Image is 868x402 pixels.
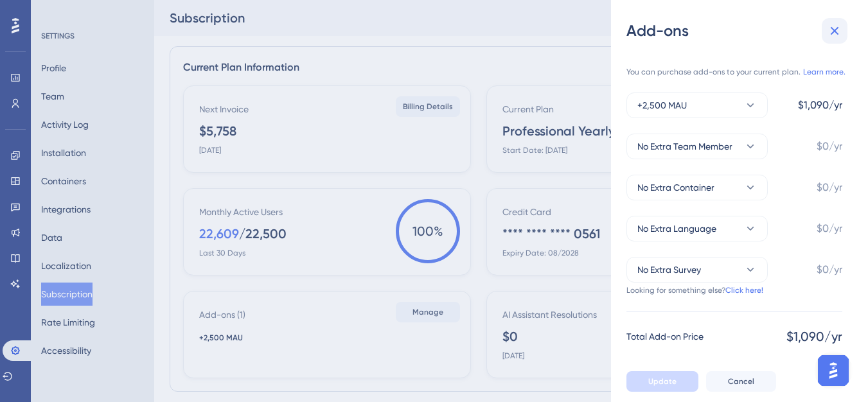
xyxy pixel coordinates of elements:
span: $0/yr [817,262,842,277]
span: $0/yr [817,180,842,195]
a: Learn more. [803,67,846,77]
button: No Extra Container [626,175,768,200]
button: No Extra Language [626,216,768,241]
button: No Extra Survey [626,257,768,283]
button: Cancel [706,371,776,392]
button: Update [626,371,698,392]
span: No Extra Survey [637,262,701,277]
button: +2,500 MAU [626,92,768,118]
span: Looking for something else? [626,285,725,295]
a: Click here! [725,285,763,295]
span: $0/yr [817,139,842,154]
iframe: UserGuiding AI Assistant Launcher [814,351,853,390]
span: No Extra Container [637,180,714,195]
span: $1,090/yr [798,98,842,113]
span: You can purchase add-ons to your current plan. [626,67,801,77]
span: No Extra Language [637,221,716,236]
button: No Extra Team Member [626,134,768,159]
div: Add-ons [626,21,853,41]
span: No Extra Team Member [637,139,732,154]
span: $1,090/yr [786,328,842,345]
span: +2,500 MAU [637,98,687,113]
span: Cancel [728,376,754,387]
span: Update [648,376,677,387]
span: $0/yr [817,221,842,236]
span: Total Add-on Price [626,329,704,344]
